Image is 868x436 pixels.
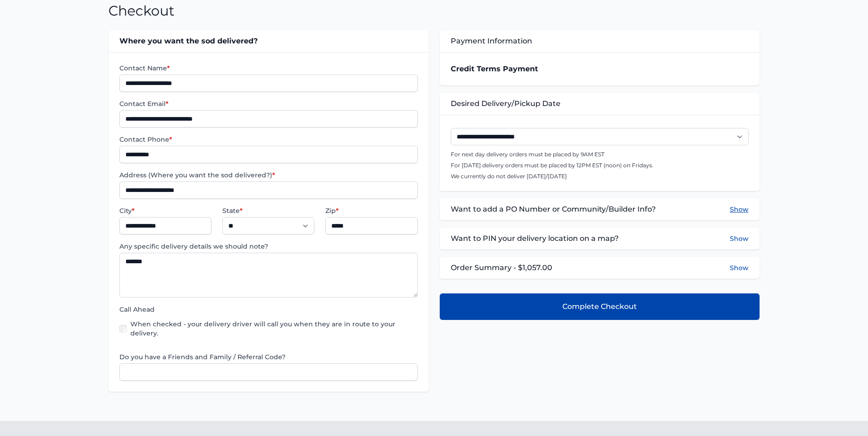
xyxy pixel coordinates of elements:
[451,204,656,215] span: Want to add a PO Number or Community/Builder Info?
[325,206,417,215] label: Zip
[440,293,760,320] button: Complete Checkout
[451,233,619,244] span: Want to PIN your delivery location on a map?
[119,352,417,362] label: Do you have a Friends and Family / Referral Code?
[730,263,749,272] button: Show
[440,93,760,115] div: Desired Delivery/Pickup Date
[440,30,760,52] div: Payment Information
[451,64,538,73] strong: Credit Terms Payment
[730,233,749,244] button: Show
[222,206,314,215] label: State
[562,301,637,312] span: Complete Checkout
[130,319,417,338] label: When checked - your delivery driver will call you when they are in route to your delivery.
[119,99,417,108] label: Contact Email
[451,173,749,180] p: We currently do not deliver [DATE]/[DATE]
[119,64,417,73] label: Contact Name
[451,151,749,158] p: For next day delivery orders must be placed by 9AM EST
[119,206,211,215] label: City
[119,135,417,144] label: Contact Phone
[108,30,428,52] div: Where you want the sod delivered?
[119,242,417,251] label: Any specific delivery details we should note?
[119,170,417,180] label: Address (Where you want the sod delivered?)
[108,3,174,19] h1: Checkout
[119,305,417,314] label: Call Ahead
[730,204,749,215] button: Show
[451,262,552,273] span: Order Summary - $1,057.00
[451,162,749,169] p: For [DATE] delivery orders must be placed by 12PM EST (noon) on Fridays.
